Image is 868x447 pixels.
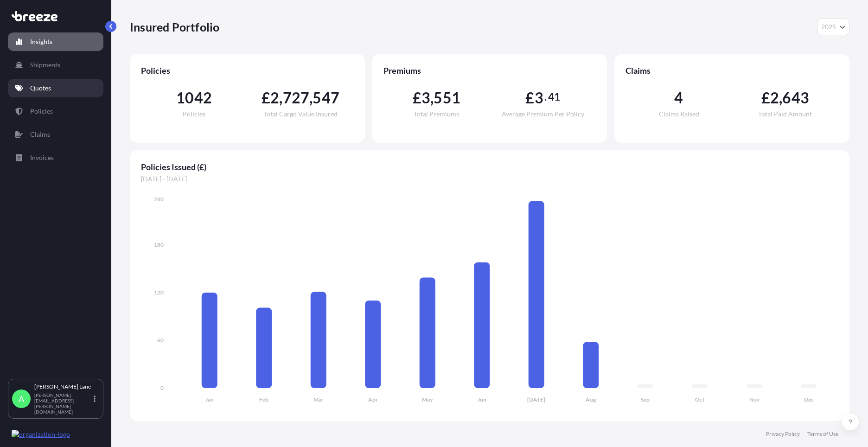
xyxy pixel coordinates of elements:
[130,19,219,34] p: Insured Portfolio
[313,396,324,403] tspan: Mar
[160,384,164,391] tspan: 0
[544,93,547,101] span: .
[817,19,849,35] button: Year Selector
[34,392,92,415] p: [PERSON_NAME][EMAIL_ADDRESS][PERSON_NAME][DOMAIN_NAME]
[30,153,54,162] p: Invoices
[283,90,310,105] span: 727
[749,396,760,403] tspan: Nov
[8,125,103,144] a: Claims
[421,90,430,105] span: 3
[766,430,800,438] a: Privacy Policy
[262,90,270,105] span: £
[34,383,92,390] p: [PERSON_NAME] Lane
[279,90,282,105] span: ,
[414,111,459,117] span: Total Premiums
[30,83,51,93] p: Quotes
[8,79,103,97] a: Quotes
[422,396,433,403] tspan: May
[8,148,103,167] a: Invoices
[586,396,596,403] tspan: Aug
[30,130,50,139] p: Claims
[807,430,838,438] a: Terms of Use
[758,111,812,117] span: Total Paid Amount
[8,56,103,74] a: Shipments
[761,90,770,105] span: £
[383,65,596,76] span: Premiums
[478,396,486,403] tspan: Jun
[12,430,70,439] img: organization-logo
[782,90,809,105] span: 643
[141,65,354,76] span: Policies
[527,396,545,403] tspan: [DATE]
[154,289,164,296] tspan: 120
[141,161,838,172] span: Policies Issued (£)
[154,241,164,248] tspan: 180
[548,93,560,101] span: 41
[8,102,103,121] a: Policies
[641,396,650,403] tspan: Sep
[502,111,584,117] span: Average Premium Per Policy
[770,90,779,105] span: 2
[434,90,460,105] span: 551
[259,396,268,403] tspan: Feb
[154,196,164,203] tspan: 240
[309,90,313,105] span: ,
[430,90,434,105] span: ,
[157,337,164,344] tspan: 60
[30,107,53,116] p: Policies
[821,22,836,32] span: 2025
[176,90,212,105] span: 1042
[659,111,699,117] span: Claims Raised
[30,60,60,70] p: Shipments
[804,396,814,403] tspan: Dec
[8,32,103,51] a: Insights
[30,37,52,46] p: Insights
[263,111,338,117] span: Total Cargo Value Insured
[183,111,205,117] span: Policies
[413,90,421,105] span: £
[205,396,214,403] tspan: Jan
[313,90,339,105] span: 547
[625,65,838,76] span: Claims
[368,396,378,403] tspan: Apr
[695,396,705,403] tspan: Oct
[674,90,683,105] span: 4
[141,174,838,184] span: [DATE] - [DATE]
[535,90,543,105] span: 3
[779,90,782,105] span: ,
[270,90,279,105] span: 2
[525,90,534,105] span: £
[19,394,24,403] span: A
